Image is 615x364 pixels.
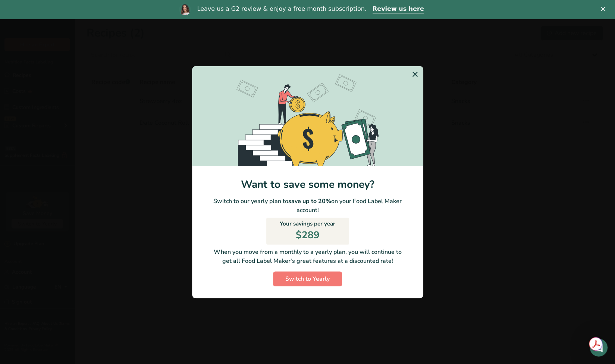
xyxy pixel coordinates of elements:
[192,197,423,215] p: Switch to our yearly plan to on your Food Label Maker account!
[197,5,366,13] div: Leave us a G2 review & enjoy a free month subscription.
[179,3,191,15] img: Profile image for Reem
[198,248,417,265] p: When you move from a monthly to a yearly plan, you will continue to get all Food Label Maker's gr...
[280,220,335,228] p: Your savings per year
[192,178,423,191] h1: Want to save some money?
[601,7,608,11] div: Close
[288,197,331,205] b: save up to 20%
[373,5,424,13] a: Review us here
[296,228,320,242] p: $289
[273,271,342,286] button: Switch to Yearly
[285,274,330,283] span: Switch to Yearly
